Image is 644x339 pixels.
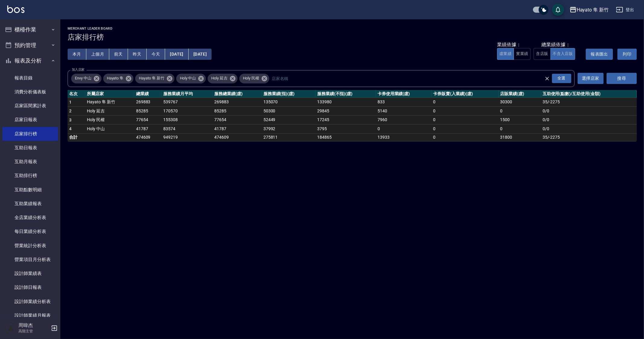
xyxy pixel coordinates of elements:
button: Open [551,73,572,84]
img: Person [5,322,17,334]
div: Hayato 隼 新竹 [135,74,174,83]
span: Holy 中山 [176,75,200,81]
label: 加入店家 [72,67,84,72]
a: 全店業績分析表 [2,211,58,224]
td: 0 / 0 [541,115,637,124]
a: 設計師日報表 [2,280,58,294]
input: 店家名稱 [270,73,555,84]
div: 全選 [552,74,571,83]
button: 含店販 [534,48,550,60]
td: 77654 [213,115,262,124]
td: 0 [432,133,499,141]
td: 474609 [135,133,162,141]
a: 報表匯出 [581,51,613,57]
th: 所屬店家 [85,90,134,98]
div: Holy 延吉 [208,74,238,83]
div: 總業績依據： [541,42,570,48]
td: 3795 [316,124,376,134]
button: [DATE] [189,49,212,60]
a: 店家區間累計表 [2,99,58,113]
span: 2 [69,108,72,113]
button: 選擇店家 [578,73,604,84]
th: 卡券使用業績(虛) [376,90,432,98]
h3: 店家排行榜 [68,33,637,41]
a: 互助排行榜 [2,169,58,182]
a: 互助日報表 [2,141,58,155]
td: 50300 [262,107,316,116]
button: [DATE] [165,49,188,60]
button: 前天 [109,49,128,60]
h2: Merchant Leader Board [68,27,637,31]
td: 合計 [68,133,85,141]
th: 服務總業績(虛) [213,90,262,98]
td: 85285 [135,107,162,116]
a: 設計師業績月報表 [2,308,58,322]
a: 設計師業績表 [2,266,58,280]
a: 營業項目月分析表 [2,253,58,266]
button: 上個月 [86,49,109,60]
th: 互助使用(點數)/互助使用(金額) [541,90,637,98]
a: 消費分析儀表板 [2,85,58,99]
td: 0 [432,98,499,107]
button: 搜尋 [607,73,637,84]
div: Holy 民權 [239,74,269,83]
td: 13933 [376,133,432,141]
div: Hayato 隼 新竹 [577,6,609,14]
span: Envy 中山 [71,75,95,81]
img: Logo [7,5,24,13]
td: 83574 [162,124,213,134]
th: 服務業績月平均 [162,90,213,98]
button: 櫃檯作業 [2,22,58,37]
td: 0 [432,115,499,124]
button: 不含入店販 [550,48,575,60]
td: 35 / -2275 [541,133,637,141]
div: Hayato 隼 [103,74,134,83]
div: 業績依據： [497,42,531,48]
td: 1500 [499,115,541,124]
button: 報表及分析 [2,53,58,69]
td: 0 / 0 [541,107,637,116]
th: 服務業績(不指)(虛) [316,90,376,98]
a: 營業統計分析表 [2,239,58,253]
th: 總業績 [135,90,162,98]
td: 31800 [499,133,541,141]
td: 170570 [162,107,213,116]
table: a dense table [68,90,637,141]
td: 5140 [376,107,432,116]
button: 報表匯出 [586,49,613,60]
button: Hayato 隼 新竹 [567,4,611,16]
button: 實業績 [514,48,531,60]
button: 列印 [617,49,637,60]
td: 41787 [213,124,262,134]
td: 184865 [316,133,376,141]
td: 29845 [316,107,376,116]
td: 52449 [262,115,316,124]
td: Holy 延吉 [85,107,134,116]
td: 37992 [262,124,316,134]
td: Holy 民權 [85,115,134,124]
button: save [552,4,564,16]
td: 155308 [162,115,213,124]
th: 名次 [68,90,85,98]
td: 0 [432,107,499,116]
td: 0 [376,124,432,134]
td: 269883 [135,98,162,107]
th: 服務業績(指)(虛) [262,90,316,98]
td: 949219 [162,133,213,141]
a: 設計師業績分析表 [2,295,58,308]
th: 店販業績(虛) [499,90,541,98]
a: 互助點數明細 [2,183,58,197]
h5: 周暐杰 [18,322,49,328]
a: 店家日報表 [2,113,58,127]
td: 0 [499,124,541,134]
td: 539767 [162,98,213,107]
td: 41787 [135,124,162,134]
a: 互助業績報表 [2,197,58,211]
button: Clear [543,74,551,83]
td: Hayato 隼 新竹 [85,98,134,107]
td: 85285 [213,107,262,116]
th: 卡券販賣(入業績)(虛) [432,90,499,98]
span: Hayato 隼 新竹 [135,75,168,81]
td: 474609 [213,133,262,141]
td: 0 / 0 [541,124,637,134]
